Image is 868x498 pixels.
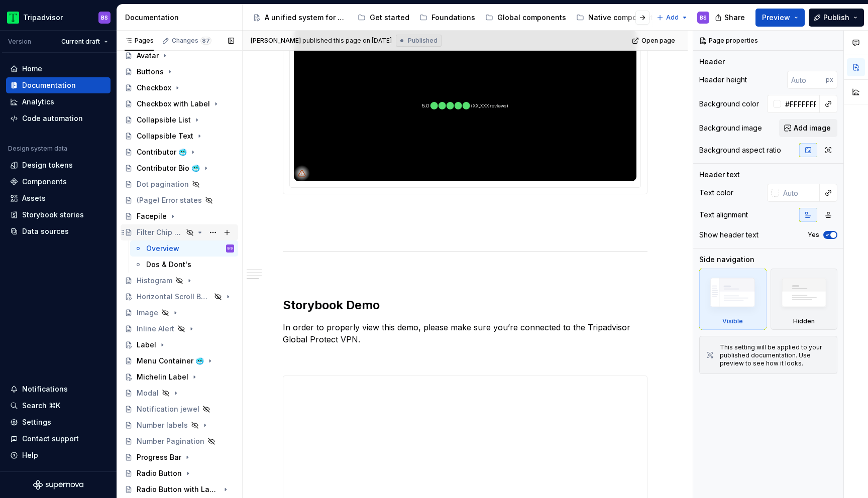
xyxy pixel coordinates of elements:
[22,80,76,90] div: Documentation
[121,96,238,112] a: Checkbox with Label
[146,243,179,254] div: Overview
[137,276,172,286] div: Histogram
[121,401,238,417] a: Notification jewel
[130,240,238,257] a: OverviewBS
[101,14,108,22] div: BS
[137,83,171,93] div: Checkbox
[121,64,238,80] a: Buttons
[699,123,762,133] div: Background image
[121,48,238,64] a: Avatar
[755,9,805,27] button: Preview
[121,337,238,353] a: Label
[6,447,111,463] button: Help
[121,192,238,208] a: (Page) Error states
[588,13,657,23] div: Native components
[7,12,19,24] img: 0ed0e8b8-9446-497d-bad0-376821b19aa5.png
[137,131,193,141] div: Collapsible Text
[137,324,174,334] div: Inline Alert
[137,484,220,494] div: Radio Button with Label
[699,188,733,198] div: Text color
[121,305,238,321] a: Image
[654,11,691,25] button: Add
[6,61,111,77] a: Home
[629,34,680,48] a: Open page
[121,369,238,385] a: Michelin Label
[130,257,238,273] a: Dos & Dont's
[699,230,758,240] div: Show header text
[137,227,183,237] div: Filter Chip Row
[137,356,204,366] div: Menu Container 🥶
[200,37,211,45] span: 87
[22,64,42,74] div: Home
[793,317,815,325] div: Hidden
[121,449,238,465] a: Progress Bar
[809,9,864,27] button: Publish
[6,174,111,190] a: Components
[137,420,188,430] div: Number labels
[121,289,238,305] a: Horizontal Scroll Bar Button
[22,226,69,236] div: Data sources
[794,123,831,133] span: Add image
[57,35,113,49] button: Current draft
[249,10,352,26] a: A unified system for every journey.
[137,452,181,462] div: Progress Bar
[22,97,54,107] div: Analytics
[121,433,238,449] a: Number Pagination
[137,468,182,478] div: Radio Button
[699,99,759,109] div: Background color
[137,115,191,125] div: Collapsible List
[22,113,83,123] div: Code automation
[408,37,438,45] span: Published
[137,388,159,398] div: Modal
[8,38,31,46] div: Version
[6,110,111,127] a: Code automation
[137,147,187,157] div: Contributor 🥶
[771,269,838,330] div: Hidden
[283,321,647,345] p: In order to properly view this demo, please make sure you’re connected to the Tripadvisor Global ...
[121,224,238,240] a: Filter Chip Row
[6,94,111,110] a: Analytics
[699,269,767,330] div: Visible
[121,208,238,224] a: Facepile
[121,481,238,497] a: Radio Button with Label
[265,13,348,23] div: A unified system for every journey.
[137,195,202,205] div: (Page) Error states
[249,8,652,28] div: Page tree
[137,211,167,221] div: Facepile
[137,67,164,77] div: Buttons
[6,398,111,414] button: Search ⌘K
[6,431,111,447] button: Contact support
[6,77,111,93] a: Documentation
[699,170,740,180] div: Header text
[370,13,409,23] div: Get started
[431,13,475,23] div: Foundations
[724,13,745,23] span: Share
[641,37,675,45] span: Open page
[710,9,751,27] button: Share
[22,417,51,427] div: Settings
[22,434,79,444] div: Contact support
[137,308,158,318] div: Image
[121,112,238,128] a: Collapsible List
[137,292,211,302] div: Horizontal Scroll Bar Button
[6,381,111,397] button: Notifications
[121,144,238,160] a: Contributor 🥶
[121,465,238,481] a: Radio Button
[720,343,831,367] div: This setting will be applied to your published documentation. Use preview to see how it looks.
[699,57,725,67] div: Header
[121,128,238,144] a: Collapsible Text
[137,163,200,173] div: Contributor Bio 🥶
[22,401,60,411] div: Search ⌘K
[481,10,570,26] a: Global components
[699,75,747,85] div: Header height
[6,223,111,239] a: Data sources
[251,37,301,45] span: [PERSON_NAME]
[415,10,479,26] a: Foundations
[125,13,238,23] div: Documentation
[33,480,83,490] a: Supernova Logo
[137,436,204,446] div: Number Pagination
[121,160,238,176] a: Contributor Bio 🥶
[121,273,238,289] a: Histogram
[22,160,73,170] div: Design tokens
[6,207,111,223] a: Storybook stories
